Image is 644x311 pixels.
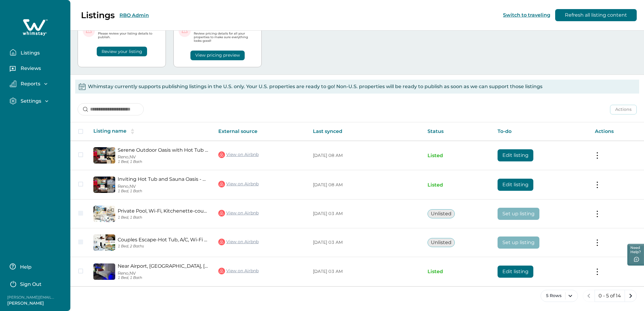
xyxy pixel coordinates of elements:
p: [DATE] 03 AM [313,240,418,246]
a: View on Airbnb [218,267,259,275]
button: Reports [10,81,65,87]
p: Reviews [19,65,41,71]
p: 0 - 5 of 14 [599,293,621,299]
a: Serene Outdoor Oasis with Hot Tub and Sauna - Cozy Romantic Escape [118,147,209,153]
p: [DATE] 08 AM [313,153,418,159]
button: Reviews [10,63,65,75]
button: Refresh all listing content [555,9,637,21]
th: External source [213,122,308,141]
button: Help [10,260,63,273]
button: Listings [10,46,65,58]
p: [DATE] 03 AM [313,211,418,217]
button: Edit listing [498,179,533,191]
button: View pricing preview [190,51,245,60]
a: Couples Escape-Hot Tub, A/C, Wi-Fi & Coastal Views [118,237,209,243]
p: 1 Bed, 1 Bath [118,160,209,164]
button: 0 - 5 of 14 [595,290,625,302]
a: View on Airbnb [218,209,259,217]
p: Listed [428,269,488,275]
button: 5 Rows [541,290,578,302]
button: Settings [10,98,65,104]
th: Actions [590,122,644,141]
p: 1 Bed, 1 Bath [118,276,209,280]
img: propertyImage_Couples Escape-Hot Tub, A/C, Wi-Fi & Coastal Views [93,234,115,251]
th: Listing name [89,122,213,141]
p: [PERSON_NAME] [7,300,56,306]
button: Sign Out [10,277,63,289]
p: Sign Out [20,281,42,287]
img: propertyImage_Serene Outdoor Oasis with Hot Tub and Sauna - Cozy Romantic Escape [93,147,115,164]
img: propertyImage_Private Pool, Wi-Fi, Kitchenette-couples retreat [93,206,115,222]
a: Inviting Hot Tub and Sauna Oasis - Charming Romantic Retreat [118,176,209,182]
p: Please review your listing details to publish. [98,32,161,39]
button: Review your listing [97,47,147,56]
button: RBO Admin [119,12,149,18]
img: propertyImage_Inviting Hot Tub and Sauna Oasis - Charming Romantic Retreat [93,177,115,193]
p: Whimstay currently supports publishing listings in the U.S. only. Your U.S. properties are ready ... [86,84,542,90]
button: next page [625,290,637,302]
button: Unlisted [428,209,455,218]
a: Near Airport, [GEOGRAPHIC_DATA], [GEOGRAPHIC_DATA], Apt 255 [118,263,209,269]
a: View on Airbnb [218,180,259,188]
p: [PERSON_NAME][EMAIL_ADDRESS][PERSON_NAME][DOMAIN_NAME] [7,294,56,300]
p: 1 Bed, 2 Baths [118,244,209,249]
p: Listings [19,50,40,56]
button: Unlisted [428,238,455,247]
button: Edit listing [498,266,533,278]
p: Listings [81,10,115,20]
button: Set up listing [498,208,539,220]
button: Set up listing [498,237,539,249]
p: Review pricing details for all your properties to make sure everything looks good! [194,32,257,43]
button: Edit listing [498,149,533,161]
p: Reno, NV [118,271,209,276]
p: [DATE] 08 AM [313,182,418,188]
a: View on Airbnb [218,151,259,159]
button: previous page [583,290,595,302]
p: Settings [19,98,41,104]
p: Reno, NV [118,184,209,189]
p: Help [18,264,32,270]
p: [DATE] 03 AM [313,269,418,275]
p: Reno, NV [118,154,209,160]
p: Reports [19,81,40,87]
th: Last synced [308,122,423,141]
a: View on Airbnb [218,238,259,246]
img: propertyImage_Near Airport, Hospital, MidTown Fun, Apt 255 [93,263,115,280]
p: Listed [428,182,488,188]
th: Status [423,122,493,141]
p: 1 Bed, 1 Bath [118,189,209,194]
button: Actions [610,105,637,114]
p: Listed [428,153,488,159]
th: To-do [493,122,590,141]
p: 1 Bed, 1 Bath [118,215,209,220]
button: sorting [126,128,139,134]
a: Private Pool, Wi-Fi, Kitchenette-couples retreat [118,208,209,214]
button: Switch to traveling [503,12,550,18]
